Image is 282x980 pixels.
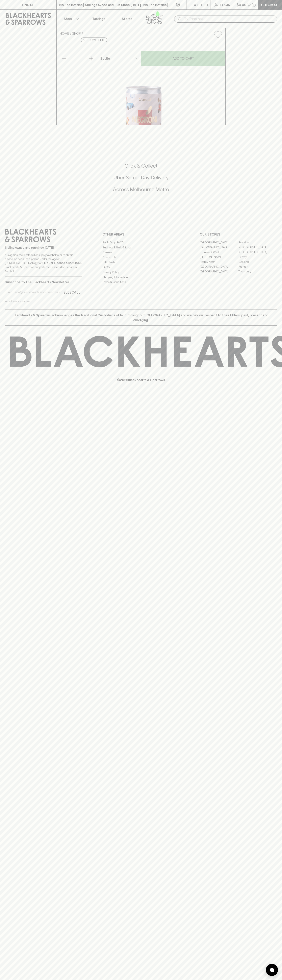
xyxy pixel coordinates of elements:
p: Subscribe to The Blackhearts Newsletter [5,280,82,285]
a: SHOP [72,32,81,35]
p: Bottle [100,56,110,61]
input: e.g. jane@blackheartsandsparrows.com.au [8,289,62,296]
a: Thornbury [238,269,277,274]
a: HOME [60,32,69,35]
h5: Click & Collect [5,163,277,169]
p: Stores [122,16,132,21]
a: Prahran [238,264,277,269]
a: [GEOGRAPHIC_DATA] [200,245,238,250]
h5: Across Melbourne Metro [5,186,277,193]
button: Add to wishlist [212,29,224,40]
p: Shop [64,16,72,21]
a: Braddon [238,240,277,245]
a: [GEOGRAPHIC_DATA] [238,245,277,250]
div: Call to action block [5,146,277,214]
button: Shop [57,10,85,28]
a: FAQ's [102,265,180,270]
p: OTHER AREAS [102,232,180,237]
p: $0.00 [237,2,246,7]
p: Sibling owned and run since [DATE] [5,246,82,250]
a: Tastings [85,10,113,28]
p: It is against the law to sell or supply alcohol to, or to obtain alcohol on behalf of a person un... [5,253,82,273]
button: SUBSCRIBE [62,288,82,297]
a: Bottle Drop FAQ's [102,240,180,245]
a: [PERSON_NAME] [200,254,238,259]
a: Fitzroy [238,254,277,259]
p: Wishlist [194,2,209,7]
div: Bottle [99,54,141,63]
a: Terms & Conditions [102,280,180,285]
a: [GEOGRAPHIC_DATA] [200,269,238,274]
a: [GEOGRAPHIC_DATA] [238,250,277,254]
img: bubble-icon [270,968,274,972]
a: Stores [113,10,141,28]
a: Brunswick West [200,250,238,254]
h5: Uber Same-Day Delivery [5,174,277,181]
p: We will never spam you [5,299,82,303]
p: FIND US [22,2,34,7]
a: Careers [102,250,180,255]
p: Login [220,2,230,7]
a: Contact Us [102,255,180,260]
p: 0 [253,4,255,6]
p: Tastings [92,16,105,21]
a: Gift Cards [102,260,180,265]
p: ADD TO CART [173,56,194,61]
a: [GEOGRAPHIC_DATA] [200,264,238,269]
a: Shipping Information [102,275,180,279]
strong: Liquor License #32064953 [44,261,81,265]
input: Try "Pinot noir" [184,16,274,22]
a: Business & Bulk Gifting [102,245,180,250]
p: OUR STORES [200,232,277,237]
p: SUBSCRIBE [63,290,80,295]
a: Privacy Policy [102,270,180,275]
button: ADD TO CART [141,51,225,66]
a: Geelong [238,259,277,264]
a: [GEOGRAPHIC_DATA] [200,240,238,245]
a: Fitzroy North [200,259,238,264]
p: Checkout [261,2,279,7]
img: 22780.png [57,41,225,125]
p: Blackhearts & Sparrows acknowledges the traditional Custodians of land throughout [GEOGRAPHIC_DAT... [8,313,274,322]
button: Add to wishlist [81,38,107,42]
